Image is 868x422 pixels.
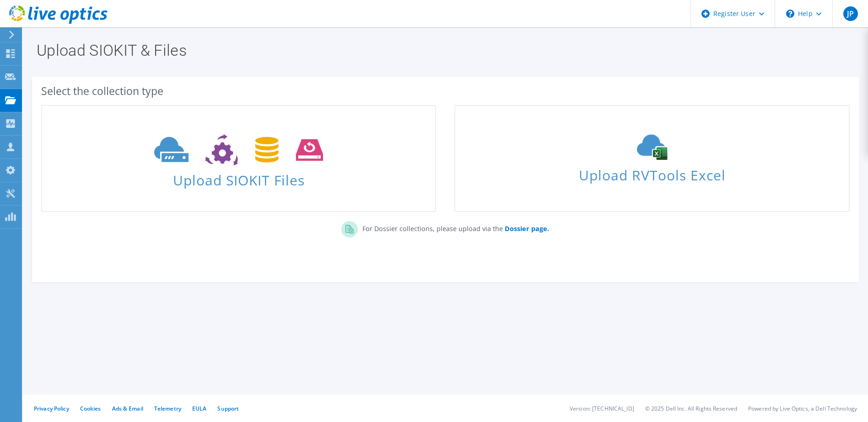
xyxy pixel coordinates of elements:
[505,224,549,233] b: Dossier page.
[454,105,849,212] a: Upload RVTools Excel
[786,10,794,18] svg: \n
[42,168,435,187] span: Upload SIOKIT Files
[455,163,848,183] span: Upload RVTools Excel
[358,221,549,234] p: For Dossier collections, please upload via the
[37,42,850,58] h1: Upload SIOKIT & Files
[154,405,181,412] a: Telemetry
[748,405,857,412] li: Powered by Live Optics, a Dell Technology
[34,405,69,412] a: Privacy Policy
[645,405,737,412] li: © 2025 Dell Inc. All Rights Reserved
[41,86,850,96] div: Select the collection type
[41,105,436,212] a: Upload SIOKIT Files
[192,405,206,412] a: EULA
[570,405,634,412] li: Version: [TECHNICAL_ID]
[503,224,549,233] a: Dossier page.
[217,405,239,412] a: Support
[843,6,858,21] span: JP
[80,405,101,412] a: Cookies
[112,405,143,412] a: Ads & Email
